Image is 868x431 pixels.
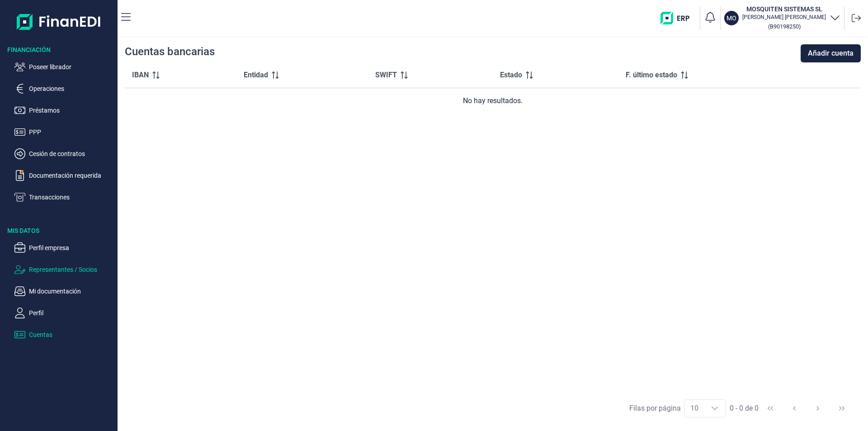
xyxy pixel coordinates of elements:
[768,23,801,30] small: Copiar cif
[742,5,826,14] h3: MOSQUITEN SISTEMAS SL
[704,400,726,417] div: Choose
[29,264,114,275] p: Representantes / Socios
[808,48,854,59] span: Añadir cuenta
[726,14,736,23] p: MO
[29,308,114,318] p: Perfil
[14,83,114,94] button: Operaciones
[17,7,101,36] img: Logo de aplicación
[14,308,114,318] button: Perfil
[500,70,522,81] span: Estado
[14,105,114,116] button: Préstamos
[375,70,397,81] span: SWIFT
[29,105,114,116] p: Préstamos
[29,192,114,203] p: Transacciones
[132,70,149,81] span: IBAN
[29,329,114,340] p: Cuentas
[29,170,114,181] p: Documentación requerida
[14,329,114,340] button: Cuentas
[14,264,114,275] button: Representantes / Socios
[626,70,677,81] span: F. último estado
[759,398,781,419] button: First Page
[14,170,114,181] button: Documentación requerida
[14,62,114,72] button: Poseer librador
[801,44,861,62] button: Añadir cuenta
[14,242,114,253] button: Perfil empresa
[14,192,114,203] button: Transacciones
[29,62,114,72] p: Poseer librador
[132,95,854,106] div: No hay resultados.
[29,286,114,297] p: Mi documentación
[14,286,114,297] button: Mi documentación
[783,398,805,419] button: Previous Page
[29,242,114,253] p: Perfil empresa
[831,398,853,419] button: Last Page
[14,148,114,159] button: Cesión de contratos
[742,14,826,21] p: [PERSON_NAME] [PERSON_NAME]
[125,44,215,62] div: Cuentas bancarias
[724,5,840,32] button: MOMOSQUITEN SISTEMAS SL[PERSON_NAME] [PERSON_NAME](B90198250)
[29,83,114,94] p: Operaciones
[244,70,268,81] span: Entidad
[629,403,681,414] div: Filas por página
[14,127,114,137] button: PPP
[730,405,759,412] span: 0 - 0 de 0
[807,398,829,419] button: Next Page
[29,148,114,159] p: Cesión de contratos
[29,127,114,137] p: PPP
[660,12,696,24] img: erp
